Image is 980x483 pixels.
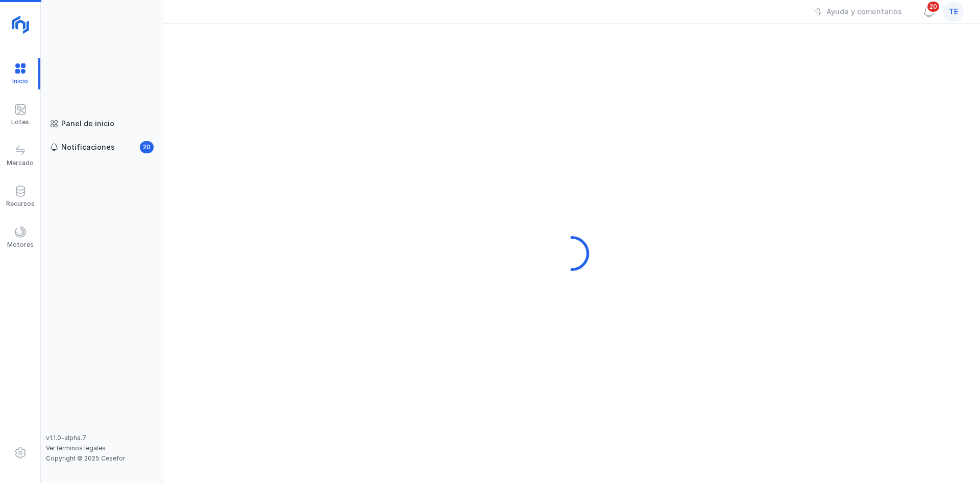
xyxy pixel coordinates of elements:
span: 20 [140,141,154,153]
div: Mercado [7,159,34,167]
span: 20 [926,1,940,13]
div: Motores [7,241,34,249]
div: Panel de inicio [61,119,114,129]
div: Ayuda y comentarios [826,7,902,17]
span: te [949,7,958,17]
a: Ver términos legales [46,444,106,452]
img: logoRight.svg [8,12,33,37]
a: Notificaciones20 [46,138,158,156]
div: v1.1.0-alpha.7 [46,434,158,442]
a: Panel de inicio [46,114,158,133]
div: Copyright © 2025 Cesefor [46,454,158,463]
div: Lotes [11,118,29,126]
div: Notificaciones [61,142,115,152]
div: Recursos [6,200,35,208]
button: Ayuda y comentarios [807,3,909,20]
